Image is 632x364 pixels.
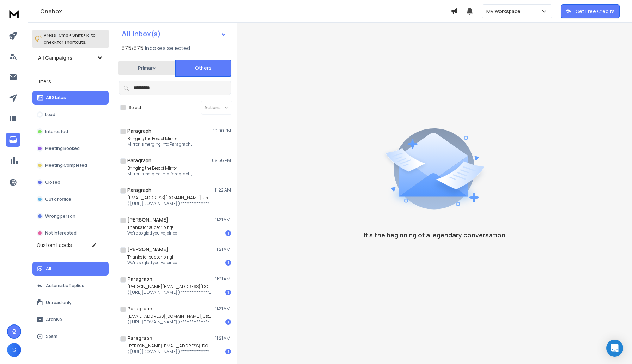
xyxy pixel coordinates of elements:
[127,216,168,223] h1: [PERSON_NAME]
[45,112,55,117] p: Lead
[45,213,75,219] p: Wrong person
[127,335,152,342] h1: Paragraph
[32,313,109,327] button: Archive
[7,343,21,357] button: S
[44,32,96,46] p: Press to check for shortcuts.
[127,141,192,147] p: Mirror is merging into Paragraph,
[57,31,90,39] span: Cmd + Shift + k
[127,187,151,194] h1: Paragraph
[119,60,175,76] button: Primary
[32,329,109,344] button: Spam
[38,54,72,61] h1: All Campaigns
[576,8,615,15] p: Get Free Credits
[127,246,168,253] h1: [PERSON_NAME]
[225,349,231,354] div: 1
[45,230,77,236] p: Not Interested
[32,158,109,172] button: Meeting Completed
[40,7,451,16] h1: Onebox
[45,180,60,185] p: Closed
[32,279,109,293] button: Automatic Replies
[116,27,232,41] button: All Inbox(s)
[127,230,177,236] p: We're so glad you've joined
[127,305,152,312] h1: Paragraph
[127,314,212,319] p: [EMAIL_ADDRESS][DOMAIN_NAME] just subscribed to your
[46,317,62,322] p: Archive
[127,275,152,283] h1: Paragraph
[127,157,151,164] h1: Paragraph
[129,105,141,110] label: Select
[32,91,109,105] button: All Status
[46,95,66,101] p: All Status
[32,125,109,139] button: Interested
[127,136,192,141] p: Bringing the Best of Mirror
[32,175,109,189] button: Closed
[32,77,109,86] h3: Filters
[215,306,231,311] p: 11:21 AM
[37,242,72,249] h3: Custom Labels
[45,146,80,151] p: Meeting Booked
[606,340,623,357] div: Open Intercom Messenger
[127,127,151,134] h1: Paragraph
[225,319,231,325] div: 1
[225,230,231,236] div: 1
[127,284,212,290] p: [PERSON_NAME][EMAIL_ADDRESS][DOMAIN_NAME] just subscribed to your
[225,290,231,295] div: 1
[32,51,109,65] button: All Campaigns
[127,171,192,177] p: Mirror is merging into Paragraph,
[127,254,177,260] p: Thanks for subscribing!
[215,276,231,282] p: 11:21 AM
[32,262,109,276] button: All
[45,163,87,168] p: Meeting Completed
[215,247,231,252] p: 11:21 AM
[46,283,84,289] p: Automatic Replies
[46,266,51,272] p: All
[215,217,231,223] p: 11:21 AM
[32,209,109,223] button: Wrong person
[215,187,231,193] p: 11:22 AM
[32,296,109,310] button: Unread only
[127,195,212,201] p: [EMAIL_ADDRESS][DOMAIN_NAME] just subscribed to your
[32,192,109,206] button: Out of office
[45,129,68,134] p: Interested
[32,226,109,240] button: Not Interested
[46,300,72,305] p: Unread only
[175,60,231,77] button: Others
[215,335,231,341] p: 11:21 AM
[127,343,212,349] p: [PERSON_NAME][EMAIL_ADDRESS][DOMAIN_NAME] just subscribed to your
[32,141,109,156] button: Meeting Booked
[127,260,177,266] p: We're so glad you've joined
[7,7,21,20] img: logo
[122,30,161,37] h1: All Inbox(s)
[561,4,620,18] button: Get Free Credits
[127,165,192,171] p: Bringing the Best of Mirror
[45,196,71,202] p: Out of office
[364,230,505,240] p: It’s the beginning of a legendary conversation
[486,8,523,15] p: My Workspace
[213,128,231,134] p: 10:00 PM
[46,334,57,339] p: Spam
[32,108,109,122] button: Lead
[212,158,231,163] p: 09:56 PM
[127,225,177,230] p: Thanks for subscribing!
[145,44,190,52] h3: Inboxes selected
[122,44,144,52] span: 375 / 375
[225,260,231,266] div: 1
